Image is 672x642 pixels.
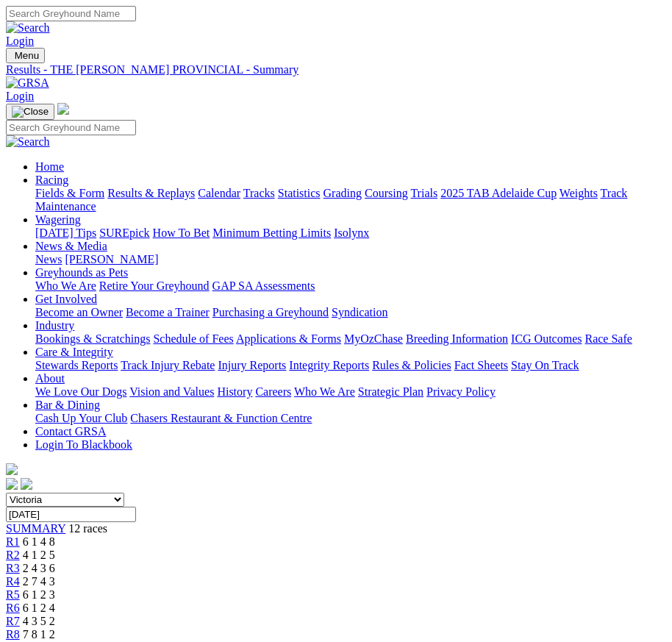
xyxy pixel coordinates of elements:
[6,6,136,21] input: Search
[6,48,45,63] button: Toggle navigation
[440,187,557,199] a: 2025 TAB Adelaide Cup
[6,615,20,627] a: R7
[35,293,97,305] a: Get Involved
[6,120,136,135] input: Search
[35,332,666,346] div: Industry
[121,359,215,371] a: Track Injury Rebate
[372,359,451,371] a: Rules & Policies
[217,385,252,398] a: History
[15,50,39,61] span: Menu
[65,253,158,265] a: [PERSON_NAME]
[23,602,55,614] span: 6 1 2 4
[153,227,210,239] a: How To Bet
[35,279,96,292] a: Who We Are
[35,227,96,239] a: [DATE] Tips
[35,399,100,411] a: Bar & Dining
[35,425,106,438] a: Contact GRSA
[406,332,508,345] a: Breeding Information
[35,187,666,213] div: Racing
[23,535,55,548] span: 6 1 4 8
[35,412,666,425] div: Bar & Dining
[35,412,127,424] a: Cash Up Your Club
[107,187,195,199] a: Results & Replays
[6,507,136,522] input: Select date
[35,240,107,252] a: News & Media
[6,135,50,149] img: Search
[6,588,20,601] a: R5
[35,306,666,319] div: Get Involved
[35,385,126,398] a: We Love Our Dogs
[126,306,210,318] a: Become a Trainer
[35,160,64,173] a: Home
[198,187,240,199] a: Calendar
[35,346,113,358] a: Care & Integrity
[243,187,275,199] a: Tracks
[6,628,20,641] a: R8
[35,332,150,345] a: Bookings & Scratchings
[6,76,49,90] img: GRSA
[6,549,20,561] a: R2
[511,359,579,371] a: Stay On Track
[35,174,68,186] a: Racing
[426,385,496,398] a: Privacy Policy
[35,306,123,318] a: Become an Owner
[6,90,34,102] a: Login
[23,549,55,561] span: 4 1 2 5
[585,332,632,345] a: Race Safe
[35,213,81,226] a: Wagering
[324,187,362,199] a: Grading
[35,227,666,240] div: Wagering
[6,535,20,548] span: R1
[68,522,107,535] span: 12 races
[6,35,34,47] a: Login
[129,385,214,398] a: Vision and Values
[289,359,369,371] a: Integrity Reports
[6,575,20,588] a: R4
[6,522,65,535] a: SUMMARY
[35,253,666,266] div: News & Media
[12,106,49,118] img: Close
[6,104,54,120] button: Toggle navigation
[23,615,55,627] span: 4 3 5 2
[560,187,598,199] a: Weights
[35,359,118,371] a: Stewards Reports
[6,63,666,76] a: Results - THE [PERSON_NAME] PROVINCIAL - Summary
[410,187,437,199] a: Trials
[23,588,55,601] span: 6 1 2 3
[332,306,387,318] a: Syndication
[35,279,666,293] div: Greyhounds as Pets
[454,359,508,371] a: Fact Sheets
[23,562,55,574] span: 2 4 3 6
[6,602,20,614] a: R6
[236,332,341,345] a: Applications & Forms
[365,187,408,199] a: Coursing
[21,478,32,490] img: twitter.svg
[218,359,286,371] a: Injury Reports
[358,385,423,398] a: Strategic Plan
[511,332,582,345] a: ICG Outcomes
[212,306,329,318] a: Purchasing a Greyhound
[278,187,321,199] a: Statistics
[35,359,666,372] div: Care & Integrity
[130,412,312,424] a: Chasers Restaurant & Function Centre
[6,478,18,490] img: facebook.svg
[35,372,65,385] a: About
[99,279,210,292] a: Retire Your Greyhound
[35,187,627,213] a: Track Maintenance
[6,21,50,35] img: Search
[334,227,369,239] a: Isolynx
[35,438,132,451] a: Login To Blackbook
[6,463,18,475] img: logo-grsa-white.png
[344,332,403,345] a: MyOzChase
[6,562,20,574] a: R3
[23,628,55,641] span: 7 8 1 2
[212,227,331,239] a: Minimum Betting Limits
[294,385,355,398] a: Who We Are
